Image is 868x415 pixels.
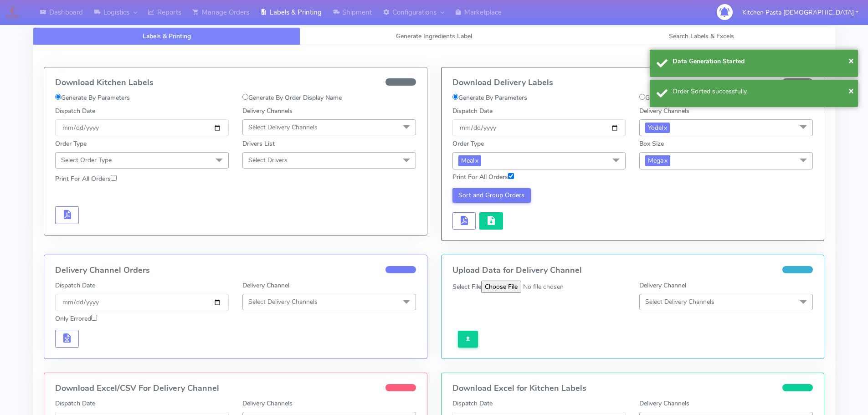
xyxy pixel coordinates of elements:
span: Select Delivery Channels [248,297,318,306]
span: × [848,84,854,97]
span: Select Drivers [248,156,288,164]
label: Order Type [55,139,87,149]
label: Dispatch Date [55,399,95,408]
input: Generate By Parameters [452,94,458,100]
span: Mega [645,155,670,166]
span: Search Labels & Excels [669,32,734,41]
label: Drivers List [242,139,275,149]
label: Delivery Channels [639,106,689,116]
ul: Tabs [33,27,835,45]
span: Labels & Printing [143,32,191,41]
label: Dispatch Date [55,281,95,290]
button: Close [848,54,854,67]
span: × [848,54,854,67]
label: Order Type [452,139,484,149]
label: Select File [452,282,481,292]
input: Print For All Orders [111,175,117,181]
label: Dispatch Date [55,106,95,116]
button: Close [848,84,854,97]
input: Only Errored [91,315,97,321]
label: Dispatch Date [452,399,493,408]
div: Order Sorted successfully. [673,87,851,96]
label: Generate By Order Display Name [639,93,739,102]
label: Delivery Channels [242,399,293,408]
label: Delivery Channel [639,281,686,290]
label: Delivery Channels [242,106,293,116]
h4: Download Delivery Labels [452,78,813,87]
a: x [663,155,668,165]
label: Delivery Channels [639,399,689,408]
span: Select Delivery Channels [248,123,318,132]
div: Data Generation Started [673,56,851,66]
label: Generate By Parameters [55,93,130,102]
label: Generate By Order Display Name [242,93,342,102]
label: Dispatch Date [452,106,493,116]
a: x [663,123,667,132]
span: Meal [458,155,481,166]
input: Generate By Parameters [55,94,61,100]
label: Print For All Orders [452,172,514,182]
label: Only Errored [55,314,97,323]
span: Generate Ingredients Label [396,32,472,41]
h4: Download Excel for Kitchen Labels [452,384,813,393]
input: Print For All Orders [508,173,514,179]
span: Select Delivery Channels [645,297,714,306]
h4: Download Kitchen Labels [55,78,416,87]
label: Generate By Parameters [452,93,527,102]
label: Delivery Channel [242,281,289,290]
button: Kitchen Pasta [DEMOGRAPHIC_DATA] [735,3,865,22]
span: Select Order Type [61,156,112,164]
label: Print For All Orders [55,174,117,184]
h4: Delivery Channel Orders [55,266,416,275]
input: Generate By Order Display Name [639,94,645,100]
button: Sort and Group Orders [452,188,531,203]
input: Generate By Order Display Name [242,94,248,100]
h4: Download Excel/CSV For Delivery Channel [55,384,416,393]
a: x [474,155,478,165]
label: Box Size [639,139,664,149]
span: Yodel [645,123,670,133]
h4: Upload Data for Delivery Channel [452,266,813,275]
